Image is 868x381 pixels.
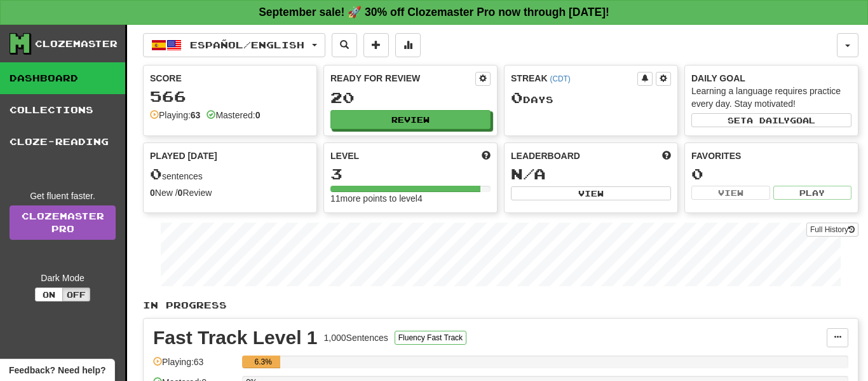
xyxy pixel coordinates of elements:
div: 6.3% [246,356,280,368]
p: In Progress [143,299,858,312]
span: Level [330,149,359,162]
span: Open feedback widget [9,364,105,377]
span: N/A [511,165,546,183]
span: 0 [511,88,523,106]
div: 1,000 Sentences [324,331,388,344]
div: 20 [330,90,491,106]
div: Mastered: [207,109,260,121]
div: 566 [150,88,310,104]
button: Review [330,110,491,129]
span: Score more points to level up [482,149,491,162]
button: Play [773,186,852,200]
span: Español / English [190,39,304,50]
span: Played [DATE] [150,149,217,162]
div: Daily Goal [691,72,851,85]
div: Day s [511,90,671,106]
strong: 0 [150,188,155,198]
button: Off [62,287,90,301]
div: Learning a language requires practice every day. Stay motivated! [691,85,851,110]
div: Streak [511,72,637,85]
button: Seta dailygoal [691,113,851,127]
a: ClozemasterPro [10,205,116,240]
button: View [511,186,671,200]
a: (CDT) [550,74,570,83]
div: Playing: 63 [153,356,236,377]
button: Full History [806,223,858,237]
span: 0 [150,165,162,183]
strong: September sale! 🚀 30% off Clozemaster Pro now through [DATE]! [259,6,609,18]
div: sentences [150,166,310,183]
button: More stats [395,33,421,57]
div: Score [150,72,310,85]
div: New / Review [150,186,310,199]
button: Add sentence to collection [363,33,389,57]
div: Clozemaster [35,38,118,50]
div: Fast Track Level 1 [153,328,318,347]
strong: 0 [255,110,261,120]
strong: 63 [191,110,201,120]
div: Dark Mode [10,272,116,284]
button: Search sentences [332,33,357,57]
span: Leaderboard [511,149,580,162]
div: 3 [330,166,491,182]
div: Ready for Review [330,72,475,85]
div: 0 [691,166,851,182]
button: On [35,287,63,301]
button: Español/English [143,33,325,57]
div: 11 more points to level 4 [330,192,491,205]
div: Favorites [691,149,851,162]
div: Playing: [150,109,200,121]
button: View [691,186,770,200]
div: Get fluent faster. [10,190,116,202]
strong: 0 [178,188,183,198]
span: a daily [747,116,790,125]
span: This week in points, UTC [662,149,671,162]
button: Fluency Fast Track [395,331,466,345]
